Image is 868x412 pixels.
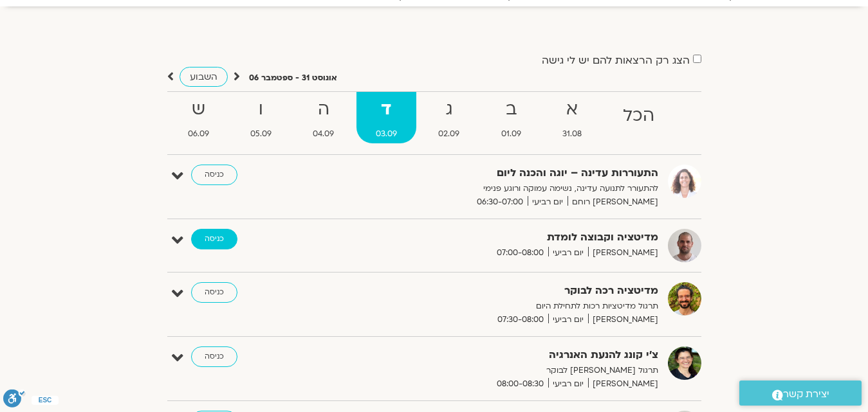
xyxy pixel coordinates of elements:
span: [PERSON_NAME] רוחם [568,195,658,209]
strong: ג [419,95,479,124]
a: כניסה [191,229,237,249]
a: כניסה [191,165,237,185]
strong: הכל [604,102,674,130]
a: א31.08 [543,92,601,143]
a: הכל [604,92,674,143]
span: 07:30-08:00 [493,313,548,327]
span: 04.09 [293,127,353,141]
strong: ש [169,95,228,124]
p: תרגול [PERSON_NAME] לבוקר [343,364,658,377]
a: ד03.09 [356,92,416,143]
span: יום רביעי [528,195,568,209]
a: ה04.09 [293,92,353,143]
span: [PERSON_NAME] [588,246,658,260]
span: 06.09 [169,127,228,141]
span: 02.09 [419,127,479,141]
p: אוגוסט 31 - ספטמבר 06 [249,71,337,85]
a: יצירת קשר [739,381,862,406]
span: יום רביעי [548,246,588,260]
span: [PERSON_NAME] [588,313,658,327]
span: 06:30-07:00 [472,195,528,209]
strong: ה [293,95,353,124]
span: 08:00-08:30 [492,377,548,391]
strong: ד [356,95,416,124]
p: תרגול מדיטציות רכות לתחילת היום [343,300,658,313]
a: כניסה [191,282,237,303]
label: הצג רק הרצאות להם יש לי גישה [542,55,690,66]
span: 05.09 [231,127,291,141]
span: [PERSON_NAME] [588,377,658,391]
a: ב01.09 [481,92,540,143]
a: השבוע [180,67,228,87]
span: יצירת קשר [783,386,829,403]
span: יום רביעי [548,377,588,391]
span: 31.08 [543,127,601,141]
strong: מדיטציה וקבוצה לומדת [343,229,658,246]
strong: התעוררות עדינה – יוגה והכנה ליום [343,165,658,182]
strong: א [543,95,601,124]
p: להתעורר לתנועה עדינה, נשימה עמוקה ורוגע פנימי [343,182,658,195]
a: ש06.09 [169,92,228,143]
span: 07:00-08:00 [492,246,548,260]
span: יום רביעי [548,313,588,327]
a: ג02.09 [419,92,479,143]
span: השבוע [190,71,217,83]
span: 03.09 [356,127,416,141]
strong: ב [481,95,540,124]
strong: מדיטציה רכה לבוקר [343,282,658,300]
strong: צ'י קונג להנעת האנרגיה [343,346,658,364]
strong: ו [231,95,291,124]
a: ו05.09 [231,92,291,143]
span: 01.09 [481,127,540,141]
a: כניסה [191,346,237,367]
